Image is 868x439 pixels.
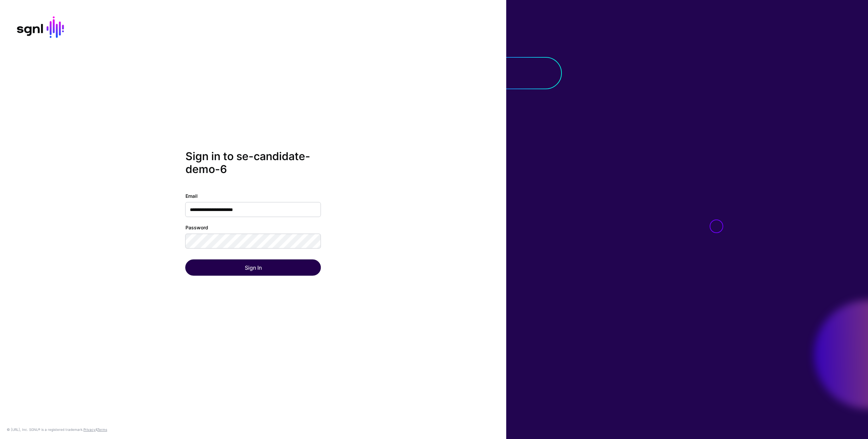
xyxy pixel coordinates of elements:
a: Privacy [83,427,96,432]
div: © [URL], Inc. SGNL® is a registered trademark. & [7,427,107,432]
a: Terms [97,427,107,432]
h2: Sign in to se-candidate-demo-6 [185,150,321,176]
button: Sign In [185,259,321,275]
label: Email [185,192,198,199]
label: Password [185,224,208,231]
